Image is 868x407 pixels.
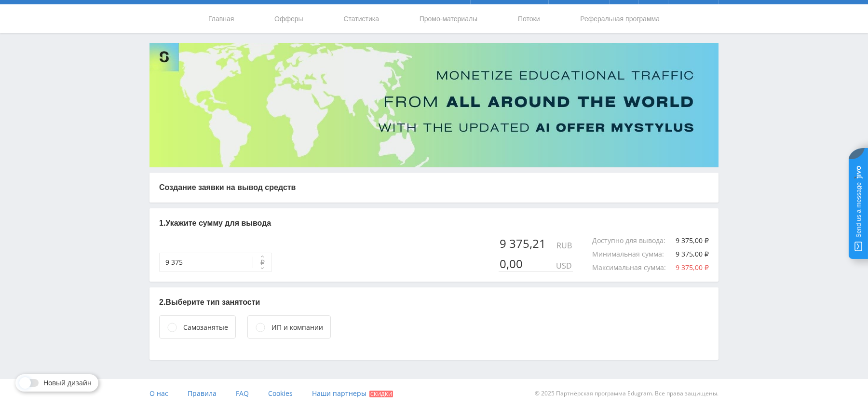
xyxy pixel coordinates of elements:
a: Главная [207,4,235,33]
button: ₽ [253,253,272,272]
a: Статистика [342,4,380,33]
span: Новый дизайн [43,379,92,387]
p: 2. Выберите тип занятости [159,297,709,308]
div: 9 375,21 [499,237,556,250]
span: О нас [149,389,168,398]
img: Banner [149,43,719,167]
span: Наши партнеры [312,389,366,398]
a: Офферы [273,4,304,33]
span: 9 375,00 ₽ [676,263,709,272]
div: RUB [556,241,573,250]
div: ИП и компании [271,322,323,333]
div: Минимальная сумма : [592,250,674,258]
a: Промо-материалы [419,4,478,33]
div: Доступно для вывода : [592,237,675,244]
div: USD [555,261,573,270]
span: Скидки [369,391,393,397]
div: Максимальная сумма : [592,264,676,271]
div: 9 375,00 ₽ [676,250,709,258]
span: FAQ [236,389,249,398]
div: Самозанятые [183,322,228,333]
a: Реферальная программа [579,4,661,33]
a: Потоки [517,4,541,33]
div: 0,00 [499,257,532,271]
p: 1. Укажите сумму для вывода [159,218,709,229]
span: Правила [188,389,217,398]
span: Cookies [268,389,293,398]
div: 9 375,00 ₽ [676,237,709,244]
p: Создание заявки на вывод средств [159,182,709,193]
